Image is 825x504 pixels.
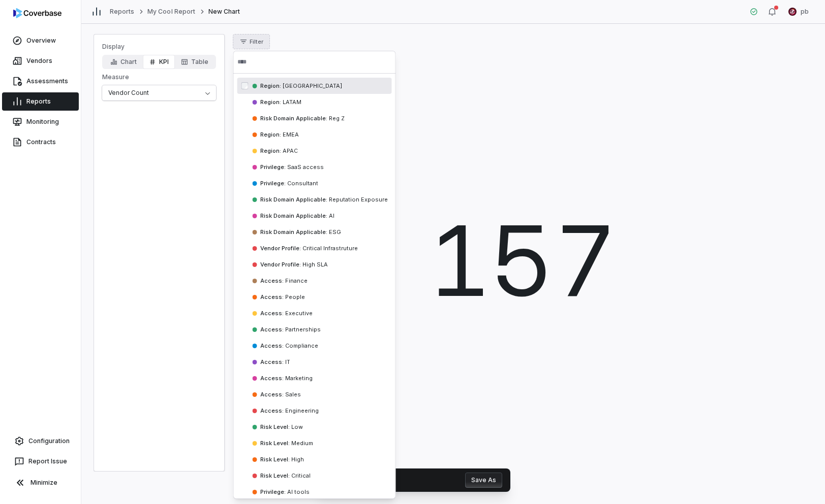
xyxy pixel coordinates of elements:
[260,407,284,414] span: Access :
[327,212,334,219] span: AI
[281,82,342,89] span: [GEOGRAPHIC_DATA]
[260,261,301,268] span: Vendor Profile :
[286,180,318,187] span: Consultant
[260,358,284,365] span: Access :
[260,180,286,187] span: Privilege :
[260,440,290,447] span: Risk Level :
[301,261,328,268] span: High SLA
[281,147,298,154] span: APAC
[260,245,301,252] span: Vendor Profile :
[286,488,310,495] span: AI tools
[260,423,290,430] span: Risk Level :
[327,115,345,122] span: Reg Z
[284,277,308,284] span: Finance
[284,391,301,398] span: Sales
[284,358,290,365] span: IT
[260,375,284,382] span: Access :
[286,163,324,171] span: SaaS access
[260,488,286,495] span: Privilege :
[284,310,313,317] span: Executive
[260,82,281,89] span: Region :
[260,277,284,284] span: Access :
[260,98,281,106] span: Region :
[281,98,301,106] span: LATAM
[260,115,327,122] span: Risk Domain Applicable :
[327,228,341,236] span: ESG
[284,407,319,414] span: Engineering
[260,131,281,138] span: Region :
[260,472,290,479] span: Risk Level :
[260,196,327,203] span: Risk Domain Applicable :
[260,147,281,154] span: Region :
[290,472,311,479] span: Critical
[260,391,284,398] span: Access :
[260,342,284,349] span: Access :
[290,456,304,463] span: High
[260,212,327,219] span: Risk Domain Applicable :
[290,423,303,430] span: Low
[284,293,305,300] span: People
[284,342,318,349] span: Compliance
[281,131,299,138] span: EMEA
[260,293,284,300] span: Access :
[290,440,313,447] span: Medium
[260,310,284,317] span: Access :
[260,228,327,236] span: Risk Domain Applicable :
[284,326,321,333] span: Partnerships
[260,326,284,333] span: Access :
[301,245,358,252] span: Critical Infrastruture
[327,196,388,203] span: Reputation Exposure
[260,163,286,171] span: Privilege :
[260,456,290,463] span: Risk Level :
[284,375,313,382] span: Marketing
